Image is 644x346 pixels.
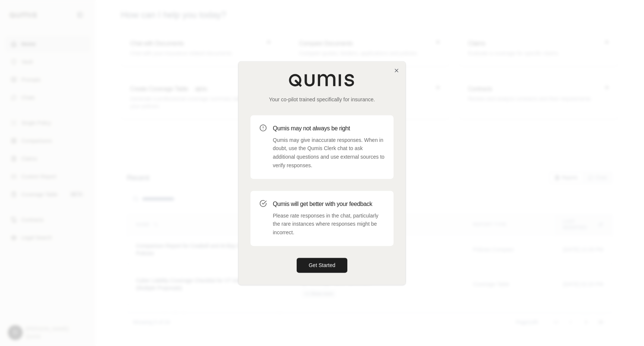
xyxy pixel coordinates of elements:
button: Get Started [297,258,347,273]
p: Please rate responses in the chat, particularly the rare instances where responses might be incor... [273,212,385,237]
h3: Qumis may not always be right [273,124,385,133]
h3: Qumis will get better with your feedback [273,200,385,209]
p: Qumis may give inaccurate responses. When in doubt, use the Qumis Clerk chat to ask additional qu... [273,136,385,170]
img: Qumis Logo [288,73,356,87]
p: Your co-pilot trained specifically for insurance. [250,96,394,103]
